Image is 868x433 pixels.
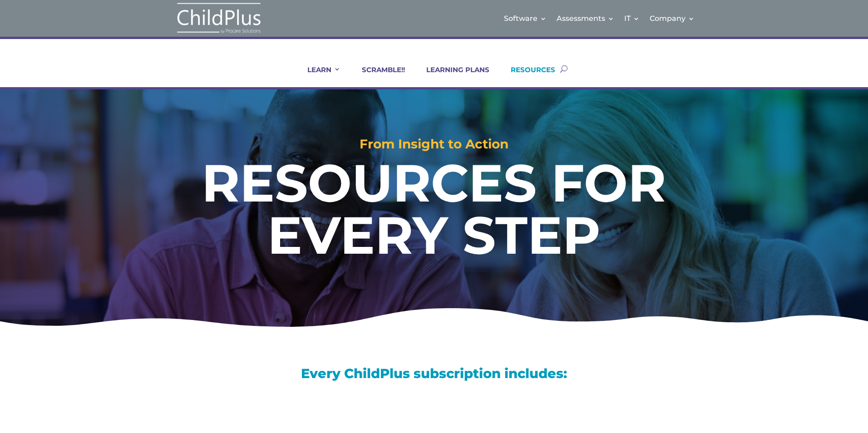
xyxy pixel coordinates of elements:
[122,157,747,266] h1: RESOURCES FOR EVERY STEP
[296,65,340,87] a: LEARN
[44,138,825,155] h2: From Insight to Action
[499,65,555,87] a: RESOURCES
[143,367,725,384] h3: Every ChildPlus subscription includes:
[350,65,405,87] a: SCRAMBLE!!
[415,65,489,87] a: LEARNING PLANS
